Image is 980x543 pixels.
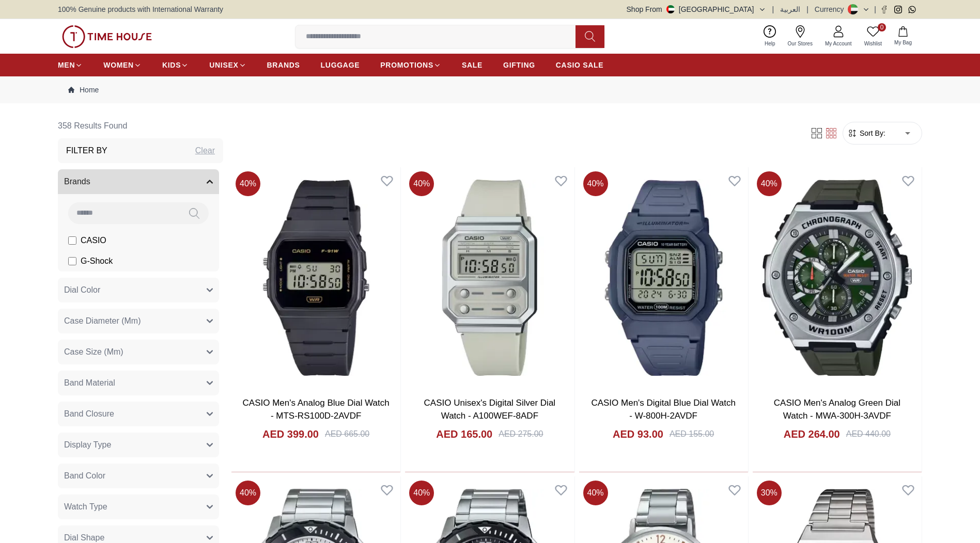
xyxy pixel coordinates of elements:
[380,60,433,70] span: PROMOTIONS
[760,40,780,47] span: Help
[880,6,888,13] a: Facebook
[58,433,219,457] button: Display Type
[64,501,107,513] span: Watch Type
[556,56,604,74] a: CASIO SALE
[58,76,922,103] nav: Breadcrumb
[58,340,219,364] button: Case Size (Mm)
[860,40,886,47] span: Wishlist
[462,60,483,70] span: SALE
[267,56,300,74] a: BRANDS
[68,85,99,95] a: Home
[556,60,604,70] span: CASIO SALE
[499,428,543,440] div: AED 275.00
[58,371,219,395] button: Band Material
[784,427,840,441] h4: AED 264.00
[784,40,817,47] span: Our Stores
[103,60,134,70] span: WOMEN
[890,39,916,46] span: My Bag
[58,278,219,302] button: Dial Color
[874,4,876,14] span: |
[243,398,390,421] a: CASIO Men's Analog Blue Dial Watch - MTS-RS100D-2AVDF
[262,427,319,441] h4: AED 399.00
[58,402,219,426] button: Band Closure
[424,398,556,421] a: CASIO Unisex's Digital Silver Dial Watch - A100WEF-8ADF
[503,56,535,74] a: GIFTING
[325,428,369,440] div: AED 665.00
[64,408,114,420] span: Band Closure
[64,315,141,327] span: Case Diameter (Mm)
[81,255,113,267] span: G-Shock
[757,171,782,196] span: 40 %
[757,481,782,505] span: 30 %
[806,4,808,14] span: |
[878,23,886,31] span: 0
[162,56,189,74] a: KIDS
[815,4,848,14] div: Currency
[858,23,888,50] a: 0Wishlist
[58,60,75,70] span: MEN
[64,346,123,358] span: Case Size (Mm)
[66,145,107,157] h3: Filter By
[64,377,115,389] span: Band Material
[670,428,714,440] div: AED 155.00
[58,4,223,14] span: 100% Genuine products with International Warranty
[58,169,219,194] button: Brands
[321,56,360,74] a: LUGGAGE
[888,24,918,49] button: My Bag
[753,167,922,388] img: CASIO Men's Analog Green Dial Watch - MWA-300H-3AVDF
[666,5,675,13] img: United Arab Emirates
[405,167,574,388] img: CASIO Unisex's Digital Silver Dial Watch - A100WEF-8ADF
[58,464,219,488] button: Band Color
[436,427,492,441] h4: AED 165.00
[58,494,219,519] button: Watch Type
[772,4,774,14] span: |
[321,60,360,70] span: LUGGAGE
[462,56,483,74] a: SALE
[583,171,608,196] span: 40 %
[236,171,260,196] span: 40 %
[267,60,300,70] span: BRANDS
[579,167,748,388] img: CASIO Men's Digital Blue Dial Watch - W-800H-2AVDF
[613,427,663,441] h4: AED 93.00
[68,236,76,245] input: CASIO
[780,4,800,14] button: العربية
[380,56,441,74] a: PROMOTIONS
[64,470,105,482] span: Band Color
[908,6,916,13] a: Whatsapp
[409,481,434,505] span: 40 %
[58,114,223,138] h6: 358 Results Found
[62,25,152,48] img: ...
[64,284,100,296] span: Dial Color
[503,60,535,70] span: GIFTING
[58,309,219,333] button: Case Diameter (Mm)
[103,56,142,74] a: WOMEN
[68,257,76,265] input: G-Shock
[236,481,260,505] span: 40 %
[782,23,819,50] a: Our Stores
[774,398,900,421] a: CASIO Men's Analog Green Dial Watch - MWA-300H-3AVDF
[821,40,856,47] span: My Account
[231,167,400,388] img: CASIO Men's Analog Blue Dial Watch - MTS-RS100D-2AVDF
[64,175,90,188] span: Brands
[591,398,735,421] a: CASIO Men's Digital Blue Dial Watch - W-800H-2AVDF
[758,23,782,50] a: Help
[627,4,766,14] button: Shop From[GEOGRAPHIC_DATA]
[209,60,238,70] span: UNISEX
[583,481,608,505] span: 40 %
[858,128,885,138] span: Sort By:
[846,428,891,440] div: AED 440.00
[81,234,106,247] span: CASIO
[894,6,902,13] a: Instagram
[409,171,434,196] span: 40 %
[64,439,111,451] span: Display Type
[195,145,215,157] div: Clear
[209,56,246,74] a: UNISEX
[162,60,181,70] span: KIDS
[847,128,885,138] button: Sort By:
[58,56,83,74] a: MEN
